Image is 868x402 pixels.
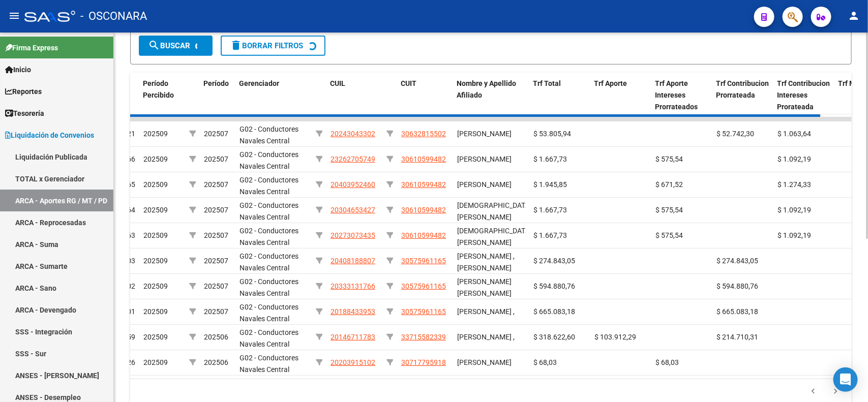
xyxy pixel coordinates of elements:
span: $ 594.880,76 [716,282,758,290]
span: $ 68,03 [655,358,679,366]
span: Trf Contribucion Prorrateada [716,79,769,99]
span: Trf Aporte [594,79,627,87]
span: [PERSON_NAME] [457,155,512,163]
span: [PERSON_NAME] , [457,307,515,316]
datatable-header-cell: Trf Contribucion Prorrateada [712,73,773,117]
span: $ 318.622,60 [533,333,575,341]
span: Período [204,79,229,87]
span: $ 575,54 [655,155,683,163]
span: 30575961165 [401,282,446,290]
span: $ 274.843,05 [716,257,758,265]
mat-icon: menu [8,10,20,22]
span: G02 - Conductores Navales Central [240,252,298,272]
span: $ 1.945,85 [533,180,567,189]
span: G02 - Conductores Navales Central [240,125,298,145]
span: 202509 [143,206,168,214]
datatable-header-cell: Trf Contribucion Intereses Prorateada [773,73,834,117]
mat-icon: search [148,39,160,51]
span: 20333131766 [331,282,375,290]
span: Reportes [5,86,42,97]
span: [DEMOGRAPHIC_DATA][PERSON_NAME] [457,227,531,246]
span: 202507 [204,307,228,316]
span: $ 665.083,18 [716,307,758,316]
span: $ 575,54 [655,231,683,239]
span: $ 665.083,18 [533,307,575,316]
datatable-header-cell: Trf Total [529,73,590,117]
span: [PERSON_NAME] , [PERSON_NAME] [457,252,515,272]
span: 30610599482 [401,206,446,214]
datatable-header-cell: Nombre y Apellido Afiliado [453,73,529,117]
span: $ 1.092,19 [777,231,811,239]
datatable-header-cell: Trf Aporte Intereses Prorrateados [651,73,712,117]
span: 202509 [143,307,168,316]
span: 30717795918 [401,358,446,366]
span: 202507 [204,257,228,265]
span: 202509 [143,358,168,366]
span: 202507 [204,130,228,138]
span: Nombre y Apellido Afiliado [457,79,517,99]
span: G02 - Conductores Navales Central [240,354,298,374]
span: $ 575,54 [655,206,683,214]
span: Tesorería [5,108,44,119]
span: Gerenciador [240,79,280,87]
datatable-header-cell: CUIL [326,73,382,117]
span: [PERSON_NAME] [457,358,512,366]
span: 202509 [143,333,168,341]
span: $ 274.843,05 [533,257,575,265]
span: Inicio [5,64,31,75]
span: Trf Contribucion Intereses Prorateada [777,79,830,111]
datatable-header-cell: CUIT [397,73,453,117]
button: Borrar Filtros [221,36,325,56]
span: $ 671,52 [655,180,683,189]
datatable-header-cell: Período [200,73,235,117]
span: 20273073435 [331,231,375,239]
span: 30610599482 [401,231,446,239]
span: CUIL [331,79,346,87]
span: 202507 [204,180,228,189]
span: 30610599482 [401,155,446,163]
datatable-header-cell: Período Percibido [139,73,185,117]
span: $ 53.805,94 [533,130,571,138]
span: 202507 [204,206,228,214]
span: 30575961165 [401,257,446,265]
span: G02 - Conductores Navales Central [240,277,298,297]
span: G02 - Conductores Navales Central [240,303,298,323]
span: $ 1.667,73 [533,155,567,163]
span: [PERSON_NAME] [PERSON_NAME] [457,277,512,297]
span: G02 - Conductores Navales Central [240,227,298,246]
span: 30632815502 [401,130,446,138]
span: $ 1.092,19 [777,206,811,214]
span: 202509 [143,130,168,138]
span: 20146711783 [331,333,375,341]
mat-icon: person [848,10,860,22]
span: $ 594.880,76 [533,282,575,290]
datatable-header-cell: Gerenciador [235,73,312,117]
span: 202509 [143,282,168,290]
span: 202509 [143,257,168,265]
button: Buscar [139,36,213,56]
span: 202507 [204,231,228,239]
span: 20188433953 [331,307,375,316]
span: - OSCONARA [80,5,147,27]
span: 33715582339 [401,333,446,341]
span: $ 1.274,33 [777,180,811,189]
span: 202509 [143,231,168,239]
span: $ 52.742,30 [716,130,754,138]
span: [DEMOGRAPHIC_DATA][PERSON_NAME] [457,201,531,221]
span: $ 1.667,73 [533,231,567,239]
span: 202509 [143,155,168,163]
span: Borrar Filtros [230,41,303,50]
span: $ 103.912,29 [594,333,636,341]
span: 202506 [204,358,228,366]
span: 20408188807 [331,257,375,265]
span: 202507 [204,155,228,163]
span: G02 - Conductores Navales Central [240,328,298,348]
span: 202506 [204,333,228,341]
span: $ 1.667,73 [533,206,567,214]
span: 30610599482 [401,180,446,189]
span: [PERSON_NAME] [457,130,512,138]
span: 20304653427 [331,206,375,214]
span: $ 1.092,19 [777,155,811,163]
span: $ 68,03 [533,358,557,366]
span: CUIT [401,79,417,87]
